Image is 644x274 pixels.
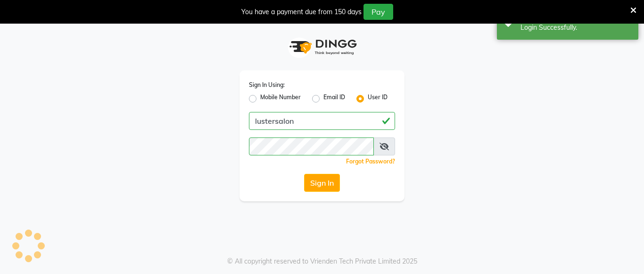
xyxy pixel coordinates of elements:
[368,93,388,104] label: User ID
[346,158,395,165] a: Forgot Password?
[249,137,374,155] input: Username
[249,112,395,130] input: Username
[363,4,393,20] button: Pay
[260,93,301,104] label: Mobile Number
[304,174,340,192] button: Sign In
[520,23,631,33] div: Login Successfully.
[284,33,360,61] img: logo1.svg
[323,93,345,104] label: Email ID
[249,81,285,89] label: Sign In Using:
[241,7,362,17] div: You have a payment due from 150 days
